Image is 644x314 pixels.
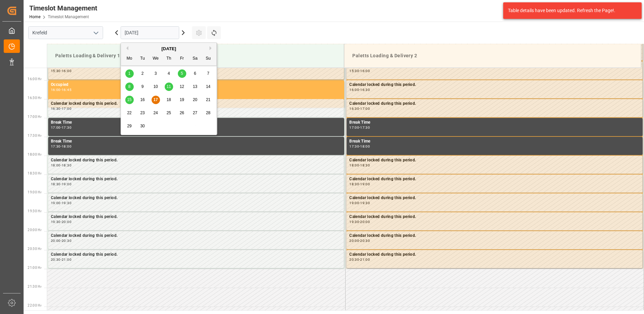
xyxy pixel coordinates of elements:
div: Choose Monday, September 1st, 2025 [125,69,134,78]
div: Occupied [51,82,342,88]
span: 29 [127,124,131,128]
div: Calendar locked during this period. [349,82,640,88]
div: Calendar locked during this period. [51,251,341,258]
div: Choose Saturday, September 27th, 2025 [191,109,199,117]
div: - [359,107,360,110]
div: Choose Tuesday, September 2nd, 2025 [138,69,147,78]
div: Choose Friday, September 19th, 2025 [178,96,186,104]
span: 11 [166,84,171,89]
div: - [61,220,62,223]
div: 21:00 [62,258,71,261]
span: 18 [166,97,171,102]
div: Fr [178,55,186,63]
span: 13 [193,84,197,89]
div: - [61,145,62,148]
div: 20:00 [62,220,71,223]
div: 19:30 [349,220,359,223]
div: - [359,201,360,205]
div: Calendar locked during this period. [51,232,341,239]
div: Choose Friday, September 5th, 2025 [178,69,186,78]
div: Choose Saturday, September 6th, 2025 [191,69,199,78]
div: 19:00 [360,183,370,186]
span: 16 [140,97,144,102]
div: Calendar locked during this period. [51,176,341,183]
div: Choose Thursday, September 18th, 2025 [165,96,173,104]
span: 17 [153,97,158,102]
div: Th [165,55,173,63]
span: 10 [153,84,158,89]
div: 18:00 [360,145,370,148]
div: Paletts Loading & Delivery 1 [53,50,339,62]
span: 17:00 Hr [28,115,41,119]
span: 19:00 Hr [28,190,41,194]
span: 2 [141,71,144,76]
div: Calendar locked during this period. [349,195,640,201]
div: Choose Sunday, September 7th, 2025 [204,69,213,78]
span: 21:30 Hr [28,285,41,288]
span: 8 [128,84,131,89]
div: Choose Wednesday, September 3rd, 2025 [152,69,160,78]
span: 4 [168,71,170,76]
input: DD.MM.YYYY [121,26,179,39]
div: Choose Thursday, September 25th, 2025 [165,109,173,117]
div: Break Time [51,138,342,145]
div: 20:00 [349,239,359,242]
span: 25 [166,111,171,115]
div: Choose Tuesday, September 30th, 2025 [138,122,147,130]
div: Break Time [349,119,640,126]
div: 17:00 [62,107,71,110]
span: 15 [127,97,131,102]
div: - [359,258,360,261]
div: Choose Tuesday, September 16th, 2025 [138,96,147,104]
div: 18:00 [51,164,61,167]
div: Tu [138,55,147,63]
button: Next Month [210,46,214,50]
div: Choose Saturday, September 13th, 2025 [191,83,199,91]
div: Choose Friday, September 12th, 2025 [178,83,186,91]
div: Break Time [349,138,640,145]
div: We [152,55,160,63]
div: Calendar locked during this period. [349,44,640,51]
span: 20 [193,97,197,102]
div: 21:00 [360,258,370,261]
div: - [61,258,62,261]
span: 20:00 Hr [28,228,41,232]
div: Calendar locked during this period. [51,100,341,107]
div: 17:30 [51,145,61,148]
div: - [61,126,62,129]
div: 17:00 [349,126,359,129]
button: Previous Month [124,46,128,50]
div: Choose Wednesday, September 24th, 2025 [152,109,160,117]
div: Calendar locked during this period. [51,195,341,201]
div: 19:30 [360,201,370,205]
div: 17:00 [360,107,370,110]
div: Calendar locked during this period. [349,214,640,220]
div: 17:00 [51,126,61,129]
div: 16:00 [51,88,61,91]
div: 18:00 [62,145,71,148]
span: 6 [194,71,196,76]
div: 20:30 [349,258,359,261]
div: Calendar locked during this period. [349,176,640,183]
span: 22:00 Hr [28,304,41,307]
div: 18:30 [360,164,370,167]
div: Choose Monday, September 15th, 2025 [125,96,134,104]
div: Choose Tuesday, September 23rd, 2025 [138,109,147,117]
span: 21 [206,97,210,102]
div: 20:30 [62,239,71,242]
div: Calendar locked during this period. [349,232,640,239]
div: Choose Sunday, September 21st, 2025 [204,96,213,104]
div: Calendar locked during this period. [349,157,640,164]
span: 3 [155,71,157,76]
div: Choose Friday, September 26th, 2025 [178,109,186,117]
div: 17:30 [62,126,71,129]
span: 24 [153,111,158,115]
span: 20:30 Hr [28,247,41,251]
div: - [61,164,62,167]
div: Choose Thursday, September 11th, 2025 [165,83,173,91]
span: 19 [180,97,184,102]
div: - [61,183,62,186]
div: Paletts Loading & Delivery 2 [350,50,636,62]
span: 16:30 Hr [28,96,41,100]
div: Sa [191,55,199,63]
